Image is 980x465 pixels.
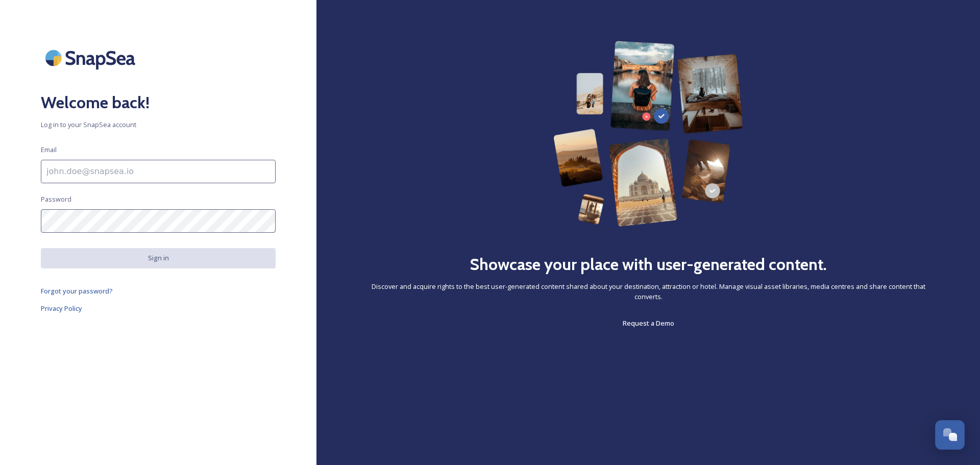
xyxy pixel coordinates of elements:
[41,194,71,204] span: Password
[623,319,674,328] span: Request a Demo
[553,41,743,227] img: 63b42ca75bacad526042e722_Group%20154-p-800.png
[41,302,276,314] a: Privacy Policy
[41,145,57,155] span: Email
[41,286,113,296] span: Forgot your password?
[357,282,939,301] span: Discover and acquire rights to the best user-generated content shared about your destination, att...
[470,252,827,277] h2: Showcase your place with user-generated content.
[41,248,276,268] button: Sign in
[41,285,276,297] a: Forgot your password?
[41,160,276,183] input: john.doe@snapsea.io
[41,304,82,313] span: Privacy Policy
[41,90,276,115] h2: Welcome back!
[41,41,143,75] img: SnapSea Logo
[623,317,674,329] a: Request a Demo
[935,420,965,450] button: Open Chat
[41,120,276,130] span: Log in to your SnapSea account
